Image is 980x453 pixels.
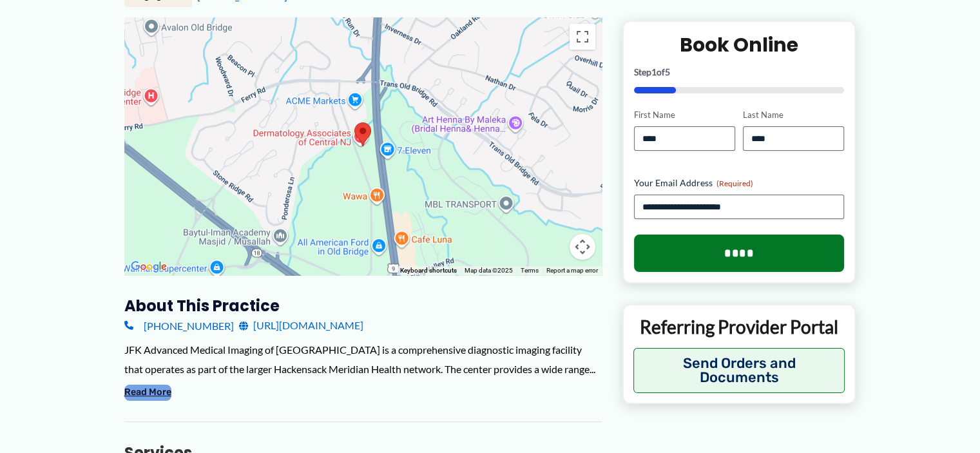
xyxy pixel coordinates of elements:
a: Terms (opens in new tab) [521,267,539,274]
button: Send Orders and Documents [633,348,845,393]
a: Report a map error [546,267,598,274]
span: Map data ©2025 [465,267,513,274]
span: 5 [665,66,670,77]
button: Map camera controls [570,234,595,260]
a: [URL][DOMAIN_NAME] [239,316,363,335]
button: Keyboard shortcuts [400,266,457,275]
label: Your Email Address [634,177,845,189]
span: 1 [651,66,657,77]
a: Open this area in Google Maps (opens a new window) [128,258,170,275]
button: Read More [124,385,171,400]
div: JFK Advanced Medical Imaging of [GEOGRAPHIC_DATA] is a comprehensive diagnostic imaging facility ... [124,340,602,378]
a: [PHONE_NUMBER] [124,316,234,335]
label: First Name [634,109,735,121]
label: Last Name [743,109,844,121]
h2: Book Online [634,32,845,57]
h3: About this practice [124,296,602,316]
span: (Required) [716,178,753,188]
p: Step of [634,68,845,77]
button: Toggle fullscreen view [570,24,595,50]
p: Referring Provider Portal [633,315,845,338]
img: Google [128,258,170,275]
